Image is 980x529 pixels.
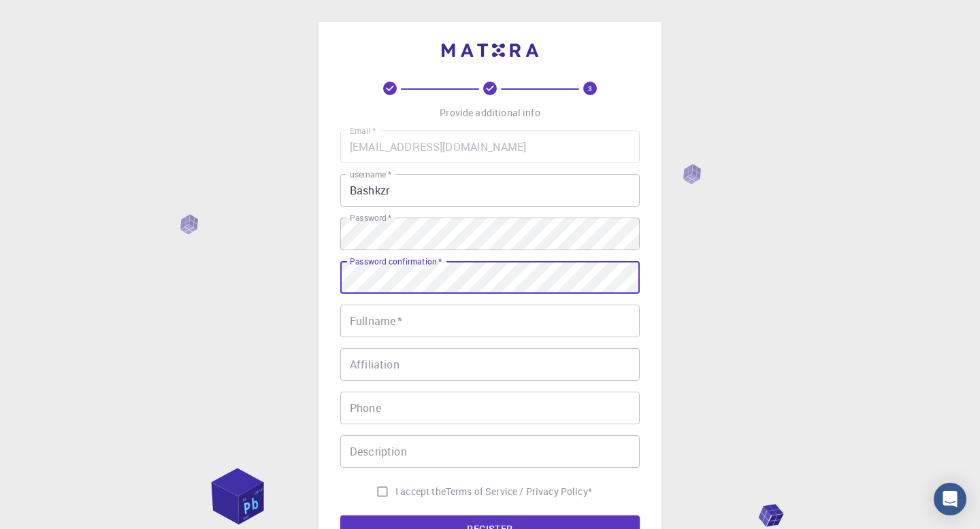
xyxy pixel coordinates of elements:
[934,483,966,515] div: Open Intercom Messenger
[446,485,592,498] a: Terms of Service / Privacy Policy*
[395,485,446,498] span: I accept the
[350,256,442,267] label: Password confirmation
[440,106,540,120] p: Provide additional info
[446,485,592,498] p: Terms of Service / Privacy Policy *
[350,125,376,137] label: Email
[350,212,391,224] label: Password
[350,169,391,180] label: username
[588,84,592,93] text: 3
